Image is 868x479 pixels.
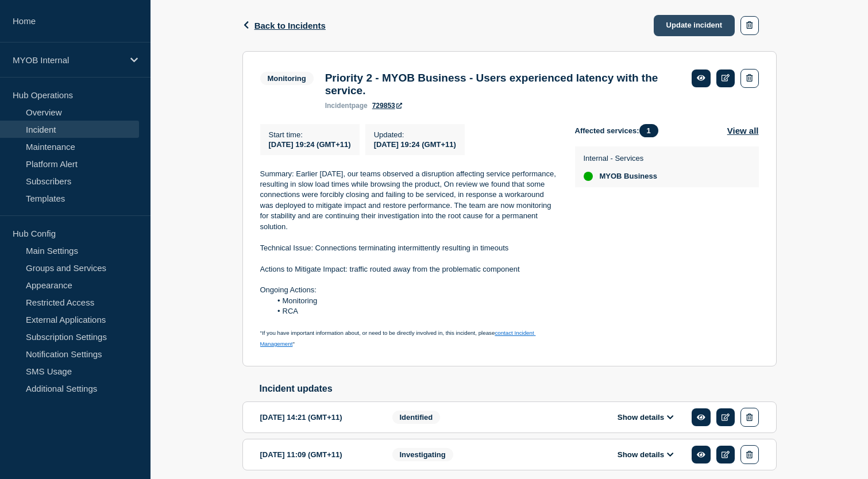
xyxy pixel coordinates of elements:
p: Actions to Mitigate Impact: traffic routed away from the problematic component [260,264,557,275]
a: 729853 [372,102,402,110]
span: [DATE] 19:24 (GMT+11) [269,140,351,149]
p: MYOB Internal [13,55,123,65]
h2: Incident updates [260,384,777,394]
span: "If you have important information about, or need to be directly involved in, this incident, please [260,330,495,336]
li: RCA [271,306,557,316]
span: Back to Incidents [254,21,326,30]
span: Affected services: [575,124,664,137]
span: incident [325,102,352,110]
div: [DATE] 14:21 (GMT+11) [260,408,375,427]
span: Identified [392,411,441,424]
p: Summary: Earlier [DATE], our teams observed a disruption affecting service performance, resulting... [260,169,557,233]
button: Show details [614,450,677,459]
p: Internal - Services [584,154,657,163]
p: Technical Issue: Connections terminating intermittently resulting in timeouts [260,243,557,253]
p: Ongoing Actions: [260,285,557,295]
div: [DATE] 11:09 (GMT+11) [260,445,375,464]
a: Update incident [654,15,735,36]
a: contact Incident Management [260,330,536,346]
span: Investigating [392,448,453,461]
h3: Priority 2 - MYOB Business - Users experienced latency with the service. [325,72,680,97]
div: [DATE] 19:24 (GMT+11) [374,139,456,149]
span: 1 [639,124,658,137]
span: Monitoring [260,72,314,85]
p: Start time : [269,130,351,139]
button: Back to Incidents [242,21,326,30]
button: Show details [614,412,677,422]
span: " [292,341,294,347]
p: page [325,102,368,110]
button: View all [727,124,759,137]
li: Monitoring [271,296,557,306]
p: Updated : [374,130,456,139]
div: up [584,172,593,181]
span: MYOB Business [600,172,657,181]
